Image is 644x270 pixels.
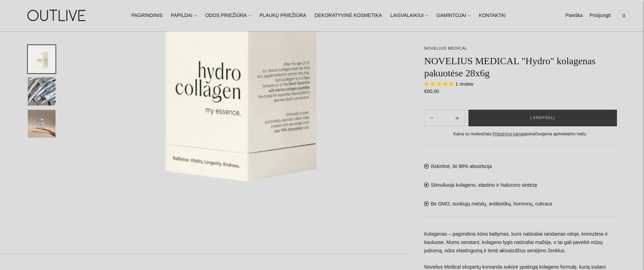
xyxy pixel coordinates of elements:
[28,77,56,106] button: Translation missing: en.general.accessibility.image_thumbail
[28,45,56,73] button: Translation missing: en.general.accessibility.image_thumbail
[260,8,306,23] a: PLAUKŲ PRIEŽIŪRA
[530,115,555,121] span: Į krepšelį
[390,8,428,23] a: LAISVALAIKIUI
[492,132,523,136] a: Pristatymo kaina
[424,88,439,94] span: €60,00
[590,8,611,23] a: Prisijungti
[424,81,455,87] span: 5.00 stars
[171,8,197,23] a: PAPILDAI
[565,8,583,23] a: Paieška
[437,8,471,23] a: GAMINTOJAI
[619,11,629,20] span: 0
[28,110,56,138] button: Translation missing: en.general.accessibility.image_thumbail
[424,55,616,79] h1: NOVELIUS MEDICAL "Hydro" kolagenas pakuotėse 28x6g
[132,8,163,23] a: PAGRINDINIS
[455,81,473,87] span: 1 review
[205,8,251,23] a: ODOS PRIEŽIŪRA
[424,46,467,50] a: NOVELIUS MEDICAL
[450,110,465,126] button: Subtract product quantity
[14,3,101,27] img: OUTLIVE
[315,8,382,23] a: DEKORATYVINĖ KOSMETIKA
[424,110,439,126] button: Add product quantity
[479,8,506,23] a: KONTAKTAI
[618,8,630,23] a: 0
[424,130,616,138] div: Kaina su mokesčiais. apskaičiuojama apmokėjimo metu.
[439,113,450,123] input: Product quantity
[468,110,617,126] button: Į krepšelį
